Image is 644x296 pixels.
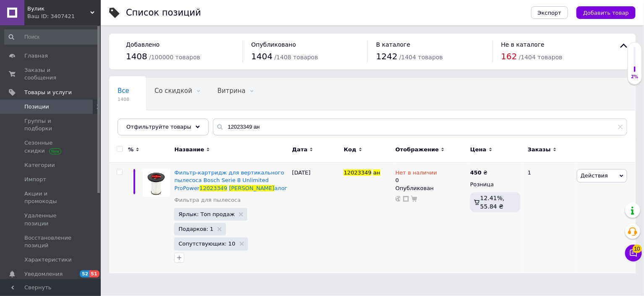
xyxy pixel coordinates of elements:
[118,87,129,95] span: Все
[24,256,72,264] span: Характеристики
[470,169,482,176] b: 450
[581,172,608,179] span: Действия
[519,54,563,61] span: / 1404 товаров
[395,169,437,184] div: 0
[149,54,200,61] span: / 100000 товаров
[395,146,439,153] span: Отображение
[24,66,78,82] span: Заказы и сообщения
[633,245,642,253] span: 10
[576,6,636,19] button: Добавить товар
[480,195,505,210] span: 12.41%, 55.84 ₴
[625,245,642,262] button: Чат с покупателем10
[126,124,191,130] span: Отфильтруйте товары
[174,169,287,191] a: Фильтр-картридж для вертикального пылесоса Bosch Serie 8 Unlimited ProPower12023349[PERSON_NAME]алог
[501,41,545,48] span: Не в каталоге
[178,211,235,217] span: Ярлык: Топ продаж
[24,190,78,205] span: Акции и промокоды
[80,270,89,277] span: 52
[126,41,160,48] span: Добавлено
[24,103,49,111] span: Позиции
[24,161,55,169] span: Категории
[275,185,288,191] span: алог
[174,146,204,153] span: Название
[470,146,487,153] span: Цена
[395,169,437,178] span: Нет в наличии
[24,117,78,132] span: Группы и подборки
[24,270,63,278] span: Уведомления
[376,41,410,48] span: В каталоге
[399,54,443,61] span: / 1404 товаров
[27,5,90,13] span: Вулик
[275,54,318,61] span: / 1408 товаров
[528,146,551,153] span: Заказы
[229,185,275,191] span: [PERSON_NAME]
[538,10,561,16] span: Экспорт
[174,169,284,191] span: Фильтр-картридж для вертикального пылесоса Bosch Serie 8 Unlimited ProPower
[470,169,487,177] div: ₴
[290,163,342,273] div: [DATE]
[154,87,192,95] span: Со скидкой
[126,8,201,17] div: Список позиций
[531,6,568,19] button: Экспорт
[470,181,521,188] div: Розница
[4,29,99,45] input: Поиск
[24,52,48,60] span: Главная
[376,51,398,61] span: 1242
[523,163,575,273] div: 1
[292,146,308,153] span: Дата
[128,146,134,153] span: %
[24,89,72,96] span: Товары и услуги
[217,87,246,95] span: Витрина
[126,51,147,61] span: 1408
[373,169,380,176] span: ан
[395,185,466,192] div: Опубликован
[24,212,78,227] span: Удаленные позиции
[178,241,235,246] span: Сопутствующих: 10
[213,119,627,135] input: Поиск по названию позиции, артикулу и поисковым запросам
[628,74,641,80] div: 2%
[143,169,170,196] img: Фильтр-картридж для вертикального пылесоса Bosch Serie 8 Unlimited ProPower 12023349 Аналог
[583,10,629,16] span: Добавить товар
[24,176,46,183] span: Импорт
[251,41,296,48] span: Опубликовано
[344,169,372,176] span: 12023349
[178,226,213,232] span: Подарков: 1
[27,13,101,20] div: Ваш ID: 3407421
[24,234,78,249] span: Восстановление позиций
[118,119,147,127] span: Скрытые
[251,51,273,61] span: 1404
[89,270,99,277] span: 51
[344,146,356,153] span: Код
[199,185,227,191] span: 12023349
[501,51,517,61] span: 162
[174,196,241,204] a: Фильтра для пылесоса
[24,139,78,154] span: Сезонные скидки
[118,96,129,103] span: 1408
